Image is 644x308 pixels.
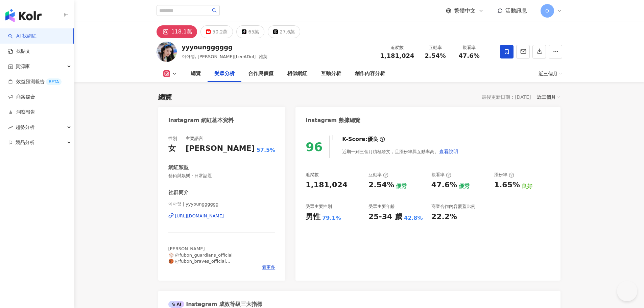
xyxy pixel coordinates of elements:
div: [URL][DOMAIN_NAME] [175,213,224,219]
div: Instagram 成效等級三大指標 [168,301,262,308]
div: 追蹤數 [380,44,414,51]
span: 藝術與娛樂 · 日常話題 [168,173,276,179]
iframe: Help Scout Beacon - Open [617,281,637,301]
div: 受眾分析 [214,70,235,78]
div: [PERSON_NAME] [186,143,255,154]
div: 互動率 [368,172,388,178]
div: AI [168,301,185,308]
div: 近期一到三個月積極發文，且漲粉率與互動率高。 [342,145,458,158]
span: rise [8,125,13,130]
span: 이아영 | yyyoungggggg [168,201,276,207]
div: 近三個月 [539,68,562,79]
div: 25-34 歲 [368,212,402,222]
a: 找貼文 [8,48,30,55]
span: 資源庫 [16,59,30,74]
div: 互動分析 [321,70,341,78]
span: 47.6% [458,52,479,59]
div: 性別 [168,136,177,142]
div: 主要語言 [186,136,203,142]
span: 이아영, [PERSON_NAME][LeeADol] -雅英 [182,54,268,59]
div: yyyoungggggg [182,43,268,51]
div: 優秀 [396,183,407,190]
div: 最後更新日期：[DATE] [482,94,531,100]
span: 2.54% [425,52,446,59]
div: 優良 [367,136,378,143]
span: 1,181,024 [380,52,414,59]
span: 看更多 [262,264,275,270]
button: 50.2萬 [200,25,233,38]
a: 洞察報告 [8,109,35,116]
div: 50.2萬 [212,27,228,37]
button: 118.1萬 [157,25,197,38]
div: 42.8% [404,214,423,222]
div: 合作與價值 [248,70,273,78]
span: 活動訊息 [505,7,527,14]
img: KOL Avatar [157,42,177,62]
div: 商業合作內容覆蓋比例 [431,204,475,210]
div: 總覽 [191,70,201,78]
a: 商案媒合 [8,94,35,100]
span: [PERSON_NAME] ⚾️ @fubon_guardians_official 🏀 @fubon_braves_official 🌊 浪Live_2929 [168,246,233,270]
div: 1.65% [494,180,520,190]
div: 近三個月 [537,93,560,101]
a: 效益預測報告BETA [8,78,62,85]
span: 競品分析 [16,135,34,150]
img: logo [5,9,42,22]
div: 受眾主要年齡 [368,204,395,210]
span: 查看說明 [439,149,458,154]
div: 優秀 [459,183,470,190]
div: 受眾主要性別 [306,204,332,210]
div: 2.54% [368,180,394,190]
a: [URL][DOMAIN_NAME] [168,213,276,219]
button: 查看說明 [439,145,458,158]
div: Instagram 網紅基本資料 [168,117,234,124]
div: 觀看率 [456,44,482,51]
div: Instagram 數據總覽 [306,117,360,124]
div: 創作內容分析 [355,70,385,78]
div: 65萬 [248,27,259,37]
div: 漲粉率 [494,172,514,178]
div: 良好 [522,183,532,190]
div: 男性 [306,212,320,222]
button: 65萬 [236,25,264,38]
span: 趨勢分析 [16,120,34,135]
div: 觀看率 [431,172,451,178]
span: 57.5% [257,146,276,154]
div: 79.1% [322,214,341,222]
a: searchAI 找網紅 [8,33,37,40]
span: search [212,8,217,13]
div: 1,181,024 [306,180,348,190]
div: 47.6% [431,180,457,190]
div: 女 [168,143,176,154]
div: 社群簡介 [168,189,189,196]
div: 22.2% [431,212,457,222]
span: O [545,7,549,15]
div: 總覽 [158,92,172,102]
div: 追蹤數 [306,172,319,178]
div: 27.6萬 [280,27,295,37]
span: 繁體中文 [454,7,476,15]
div: 相似網紅 [287,70,307,78]
div: 網紅類型 [168,164,189,171]
div: 96 [306,140,323,154]
div: 118.1萬 [171,27,192,37]
button: 27.6萬 [268,25,300,38]
div: 互動率 [423,44,448,51]
div: K-Score : [342,136,385,143]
